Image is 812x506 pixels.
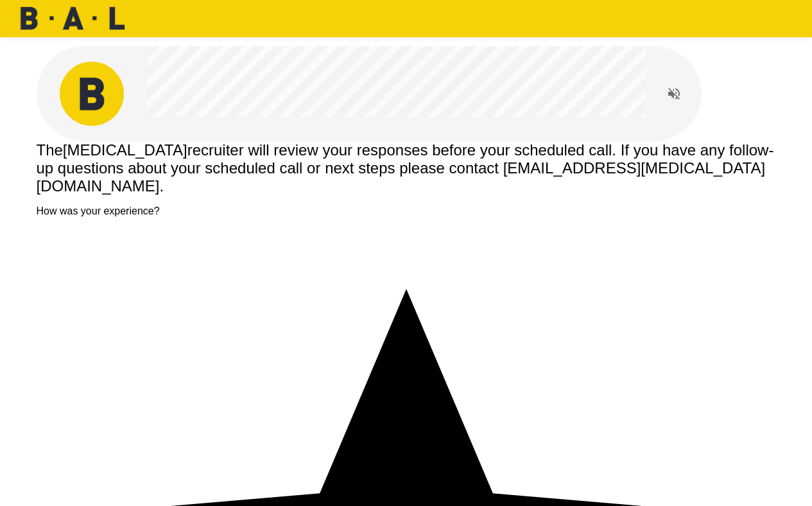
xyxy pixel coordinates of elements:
span: The [37,141,63,159]
span: [MEDICAL_DATA] [63,141,187,159]
button: Read questions aloud [661,81,687,107]
span: recruiter will review your responses before your scheduled call. If you have any follow-up questi... [37,141,774,195]
img: bal_avatar.png [60,62,124,126]
p: How was your experience? [37,205,776,217]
